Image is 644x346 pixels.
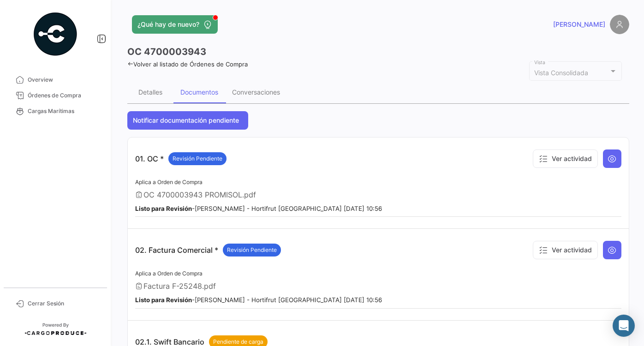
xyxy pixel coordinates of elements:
span: Factura F-25248.pdf [143,281,216,291]
button: Ver actividad [533,149,598,168]
mat-select-trigger: Vista Consolidada [534,69,588,77]
img: powered-by.png [32,11,78,57]
b: Listo para Revisión [135,205,192,212]
span: ¿Qué hay de nuevo? [137,20,199,29]
span: Órdenes de Compra [28,91,100,100]
span: Revisión Pendiente [227,246,277,254]
span: [PERSON_NAME] [553,20,605,29]
a: Overview [7,72,103,88]
span: Cargas Marítimas [28,107,100,115]
span: Overview [28,76,100,84]
small: - [PERSON_NAME] - Hortifrut [GEOGRAPHIC_DATA] [DATE] 10:56 [135,296,382,304]
span: Aplica a Orden de Compra [135,179,203,185]
small: - [PERSON_NAME] - Hortifrut [GEOGRAPHIC_DATA] [DATE] 10:56 [135,205,382,212]
span: Aplica a Orden de Compra [135,270,203,277]
p: 02. Factura Comercial * [135,244,281,257]
button: ¿Qué hay de nuevo? [132,15,218,34]
a: Cargas Marítimas [7,103,103,119]
button: Ver actividad [533,241,598,259]
div: Documentos [180,88,218,96]
a: Volver al listado de Órdenes de Compra [127,60,248,68]
span: Cerrar Sesión [28,299,100,308]
span: Revisión Pendiente [173,155,222,163]
img: placeholder-user.png [610,15,629,34]
a: Órdenes de Compra [7,88,103,103]
div: Detalles [138,88,162,96]
p: 01. OC * [135,152,227,165]
div: Conversaciones [232,88,280,96]
span: OC 4700003943 PROMISOL.pdf [143,190,256,199]
div: Abrir Intercom Messenger [613,315,635,337]
span: Pendiente de carga [213,338,263,346]
button: Notificar documentación pendiente [127,111,248,130]
b: Listo para Revisión [135,296,192,304]
h3: OC 4700003943 [127,45,206,58]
